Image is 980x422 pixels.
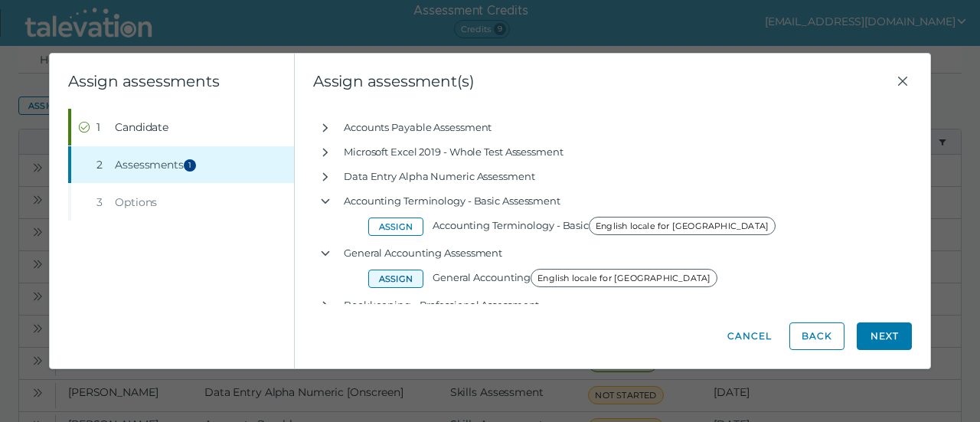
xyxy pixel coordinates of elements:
span: Candidate [115,119,168,135]
span: Assessments [115,157,201,172]
span: 1 [184,159,196,172]
button: 2Assessments1 [71,146,294,183]
button: Next [857,322,912,350]
span: Accounting Terminology - Basic [433,219,780,231]
div: Accounts Payable Assessment [338,115,912,139]
cds-icon: Completed [78,121,90,133]
span: English locale for [GEOGRAPHIC_DATA] [589,217,776,235]
span: General Accounting [433,271,722,283]
button: Assign [368,270,423,288]
button: Completed [71,109,294,146]
clr-wizard-title: Assign assessments [68,72,219,90]
div: Microsoft Excel 2019 - Whole Test Assessment [338,139,912,164]
button: Back [789,322,844,350]
button: Assign [368,218,423,236]
button: Cancel [722,322,777,350]
div: General Accounting Assessment [338,240,912,265]
div: Data Entry Alpha Numeric Assessment [338,164,912,188]
span: English locale for [GEOGRAPHIC_DATA] [531,269,717,287]
span: Assign assessment(s) [313,72,893,90]
div: 2 [96,157,109,172]
div: Accounting Terminology - Basic Assessment [338,188,912,213]
div: 1 [96,119,109,135]
div: Bookkeeping - Professional Assessment [338,293,912,317]
nav: Wizard steps [68,109,294,221]
button: Close [893,72,912,90]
